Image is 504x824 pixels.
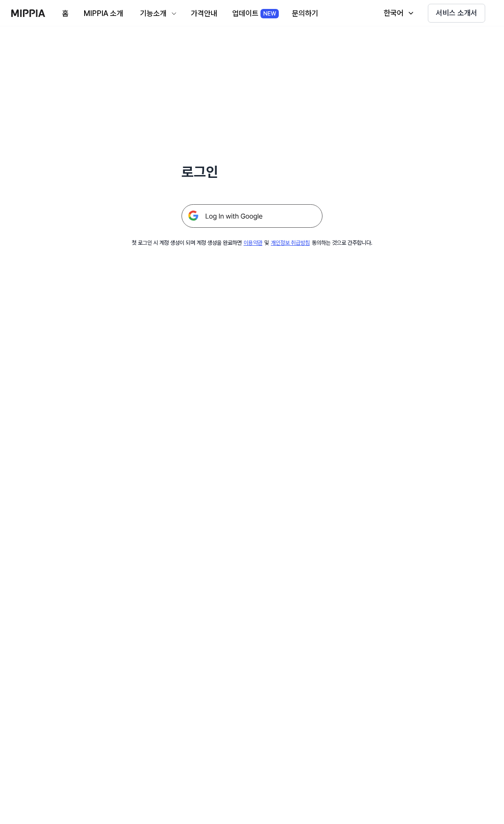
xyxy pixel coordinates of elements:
[284,4,326,23] button: 문의하기
[225,4,284,23] button: 업데이트NEW
[76,4,131,23] button: MIPPIA 소개
[271,240,310,246] a: 개인정보 취급방침
[132,239,372,247] div: 첫 로그인 시 계정 생성이 되며 계정 생성을 완료하면 및 동의하는 것으로 간주합니다.
[11,9,45,17] img: logo
[225,0,284,26] a: 업데이트NEW
[55,4,76,23] button: 홈
[181,162,323,182] h1: 로그인
[131,4,183,23] button: 기능소개
[382,8,405,19] div: 한국어
[138,8,168,19] div: 기능소개
[260,9,279,18] div: NEW
[244,240,262,246] a: 이용약관
[374,4,420,23] button: 한국어
[428,4,485,23] button: 서비스 소개서
[183,4,225,23] button: 가격안내
[181,204,323,228] img: 구글 로그인 버튼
